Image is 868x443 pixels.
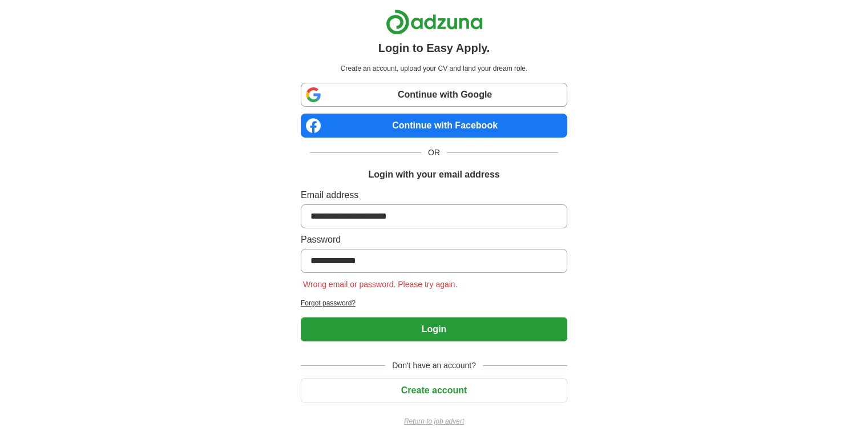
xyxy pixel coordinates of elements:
h1: Login with your email address [368,168,499,182]
span: OR [421,147,447,159]
button: Login [301,317,567,341]
label: Password [301,233,567,247]
button: Create account [301,378,567,402]
img: Adzuna logo [386,9,483,35]
p: Create an account, upload your CV and land your dream role. [303,63,565,74]
a: Continue with Facebook [301,114,567,138]
label: Email address [301,188,567,202]
h1: Login to Easy Apply. [378,39,490,57]
a: Return to job advert [301,416,567,426]
a: Continue with Google [301,83,567,107]
a: Create account [301,385,567,395]
a: Forgot password? [301,298,567,308]
span: Wrong email or password. Please try again. [301,280,460,289]
span: Don't have an account? [385,360,483,372]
